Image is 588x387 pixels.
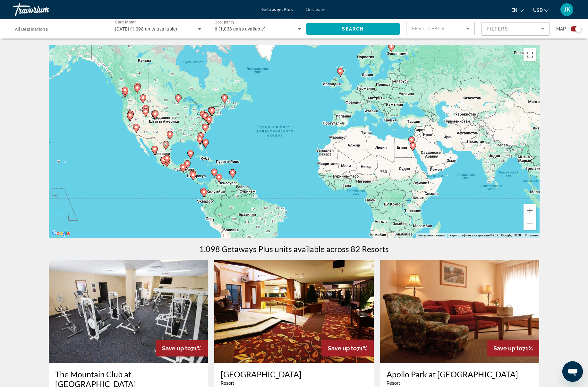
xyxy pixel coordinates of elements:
img: ii_apv2.jpg [380,260,540,363]
button: User Menu [558,3,575,16]
button: Change currency [533,5,549,15]
iframe: Кнопка запуска окна обмена сообщениями [562,361,583,382]
button: Filter [481,22,550,36]
span: Картографические данные ©2025 Google, INEGI [449,233,521,237]
span: Resort [387,381,400,386]
button: Быстрые клавиши [418,233,446,238]
a: Apollo Park at [GEOGRAPHIC_DATA] [387,369,533,379]
button: Change language [511,5,524,15]
span: Start Month [115,20,137,24]
a: Getaways Plus [261,7,293,12]
span: Save up to [328,345,357,352]
img: ii_ttv1.jpg [214,260,374,363]
span: Search [342,26,364,31]
span: en [511,8,517,13]
a: Getaways [306,7,327,12]
h1: 1,098 Getaways Plus units available across 82 Resorts [199,244,389,254]
span: Map [556,24,566,33]
span: Save up to [493,345,522,352]
span: 6 (1,033 units available) [215,26,266,31]
div: 71% [487,340,539,356]
span: Save up to [162,345,191,352]
a: [GEOGRAPHIC_DATA] [221,369,367,379]
span: USD [533,8,543,13]
a: Открыть эту область в Google Картах (в новом окне) [50,229,72,238]
span: JK [564,6,570,13]
a: Условия (ссылка откроется в новой вкладке) [525,233,538,237]
a: Travorium [13,1,77,18]
span: Best Deals [412,26,445,31]
span: Resort [221,381,234,386]
div: 71% [321,340,374,356]
span: [DATE] (1,098 units available) [115,26,177,31]
button: Включить полноэкранный режим [524,48,536,61]
button: Увеличить [524,204,536,217]
mat-select: Sort by [412,25,469,32]
button: Search [306,23,400,35]
div: 71% [156,340,208,356]
img: ii_mck3.jpg [49,260,208,363]
img: Google [50,229,72,238]
span: All Destinations [15,27,48,32]
span: Occupancy [215,20,235,24]
button: Уменьшить [524,217,536,230]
